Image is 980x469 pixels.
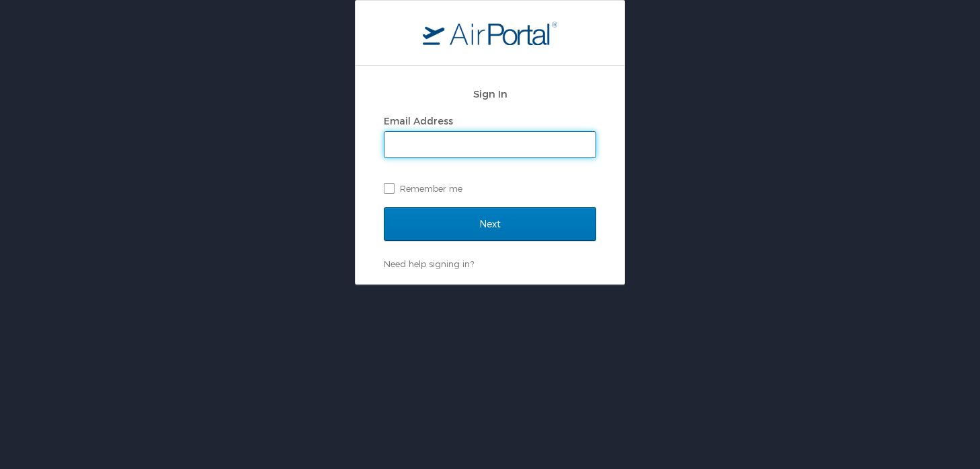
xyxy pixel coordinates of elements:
[384,115,453,127] label: Email Address
[384,178,596,199] label: Remember me
[384,258,474,269] a: Need help signing in?
[384,207,596,241] input: Next
[384,86,596,102] h2: Sign In
[423,21,557,45] img: logo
